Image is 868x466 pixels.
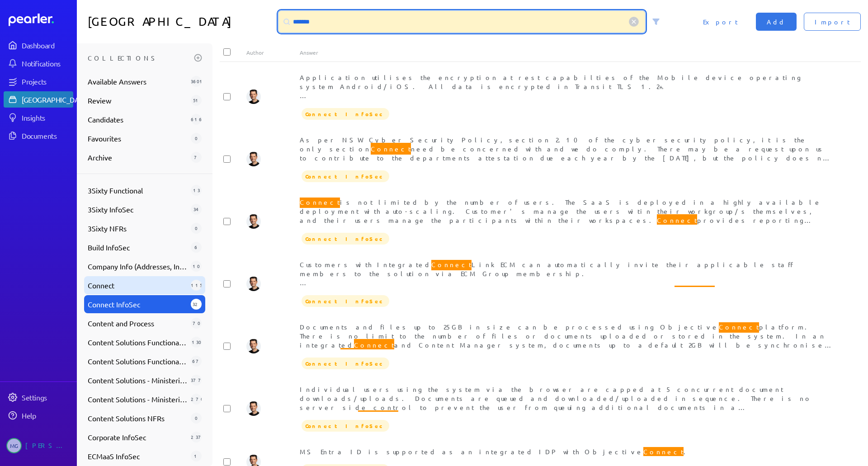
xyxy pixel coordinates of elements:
[88,299,187,310] span: Connect InfoSec
[302,108,389,120] span: Connect InfoSec
[431,259,472,270] span: Connect
[675,286,715,297] span: Connect
[191,114,202,125] div: 616
[657,214,697,226] span: Connect
[300,73,818,145] span: Application utilises the encryption at rest capabilties of the Mobile device operating system And...
[191,76,202,87] div: 3601
[88,432,187,442] span: Corporate InfoSec
[88,51,191,65] h3: Collections
[191,95,202,106] div: 51
[191,280,202,291] div: 115
[302,170,389,182] span: Connect InfoSec
[88,114,187,125] span: Candidates
[4,389,73,405] a: Settings
[191,375,202,386] div: 377
[191,133,202,144] div: 0
[300,136,832,171] span: As per NSW Cyber Security Policy, section 2.10 of the cyber security policy, it is the only secti...
[22,131,72,140] div: Documents
[191,204,202,215] div: 34
[300,196,340,208] span: Connect
[191,432,202,442] div: 237
[4,73,73,89] a: Projects
[88,223,187,234] span: 3Sixty NFRs
[22,411,72,420] div: Help
[703,17,738,26] span: Export
[88,95,187,106] span: Review
[191,242,202,253] div: 6
[191,185,202,196] div: 13
[191,152,202,163] div: 7
[22,393,72,402] div: Settings
[22,41,72,50] div: Dashboard
[88,76,187,87] span: Available Answers
[246,401,261,416] img: James Layton
[88,204,187,215] span: 3Sixty InfoSec
[4,434,73,457] a: MG[PERSON_NAME]
[300,49,834,56] div: Answer
[191,337,202,348] div: 130
[191,223,202,234] div: 0
[191,261,202,272] div: 10
[300,259,808,305] span: Customers with Integrated Link ECM can automatically invite their applicable staff members to the...
[88,394,187,405] span: Content Solutions - Ministerials - Non Functional
[246,339,261,353] img: James Layton
[340,348,381,360] span: Connect
[88,375,187,386] span: Content Solutions - Ministerials - Functional
[4,407,73,424] a: Help
[246,277,261,291] img: James Layton
[191,356,202,367] div: 67
[22,59,72,68] div: Notifications
[246,89,261,104] img: James Layton
[246,152,261,166] img: James Layton
[719,321,759,333] span: Connect
[22,113,72,122] div: Insights
[692,13,749,31] button: Export
[358,410,398,422] span: Connect
[246,49,300,56] div: Author
[88,242,187,253] span: Build InfoSec
[88,318,187,329] span: Content and Process
[815,17,850,26] span: Import
[88,280,187,291] span: Connect
[4,55,73,71] a: Notifications
[4,37,73,53] a: Dashboard
[300,446,691,457] span: MS Entra ID is supported as an integrated IDP with Objective .
[804,13,861,31] button: Import
[9,14,73,26] a: Dashboard
[300,196,826,242] span: is not limited by the number of users. The SaaS is deployed in a highly available deployment with...
[756,13,797,31] button: Add
[22,95,89,104] div: [GEOGRAPHIC_DATA]
[643,446,684,457] span: Connect
[191,394,202,405] div: 270
[302,420,389,432] span: Connect InfoSec
[4,109,73,126] a: Insights
[6,438,22,453] span: Matt Green
[191,299,202,310] div: 32
[191,451,202,461] div: 1
[88,152,187,163] span: Archive
[371,143,411,155] span: Connect
[88,337,187,348] span: Content Solutions Functional (Review)
[191,318,202,329] div: 70
[302,233,389,245] span: Connect InfoSec
[88,451,187,461] span: ECMaaS InfoSec
[302,358,389,369] span: Connect InfoSec
[767,17,786,26] span: Add
[88,185,187,196] span: 3Sixty Functional
[246,214,261,229] img: James Layton
[88,11,275,33] h1: [GEOGRAPHIC_DATA]
[4,91,73,108] a: [GEOGRAPHIC_DATA]
[25,438,71,453] div: [PERSON_NAME]
[354,339,394,351] span: Connect
[88,413,187,424] span: Content Solutions NFRs
[22,77,72,86] div: Projects
[191,413,202,424] div: 0
[88,356,187,367] span: Content Solutions Functional w/Images (Old _ For Review)
[4,127,73,144] a: Documents
[88,133,187,144] span: Favourites
[302,295,389,307] span: Connect InfoSec
[88,261,187,272] span: Company Info (Addresses, Insurance, etc)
